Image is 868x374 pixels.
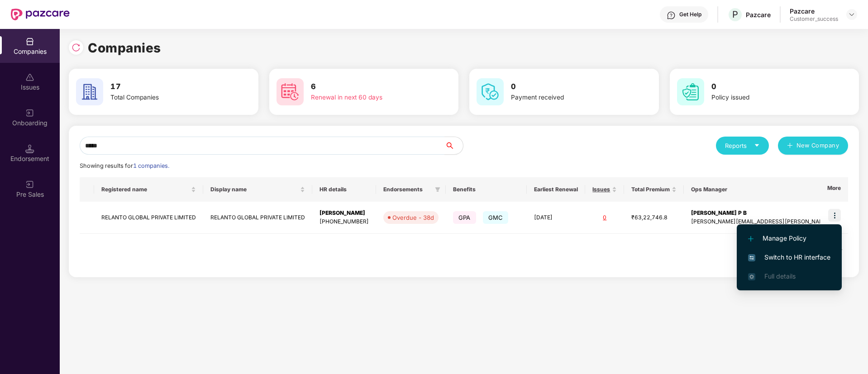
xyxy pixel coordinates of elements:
span: caret-down [754,142,760,148]
th: HR details [312,177,376,202]
span: P [732,9,738,20]
h3: 17 [110,81,224,93]
img: svg+xml;base64,PHN2ZyB3aWR0aD0iMTQuNSIgaGVpZ2h0PSIxNC41IiB2aWV3Qm94PSIwIDAgMTYgMTYiIGZpbGw9Im5vbm... [25,144,34,153]
div: Payment received [511,93,625,103]
img: svg+xml;base64,PHN2ZyBpZD0iUmVsb2FkLTMyeDMyIiB4bWxucz0iaHR0cDovL3d3dy53My5vcmcvMjAwMC9zdmciIHdpZH... [72,43,81,52]
span: search [444,142,463,149]
img: svg+xml;base64,PHN2ZyBpZD0iQ29tcGFuaWVzIiB4bWxucz0iaHR0cDovL3d3dy53My5vcmcvMjAwMC9zdmciIHdpZHRoPS... [25,37,34,46]
span: GMC [483,211,509,224]
img: svg+xml;base64,PHN2ZyB4bWxucz0iaHR0cDovL3d3dy53My5vcmcvMjAwMC9zdmciIHdpZHRoPSIxNiIgaGVpZ2h0PSIxNi... [748,254,755,261]
button: search [444,137,463,155]
div: Renewal in next 60 days [311,93,425,103]
span: Ops Manager [691,186,867,193]
div: ₹63,22,746.8 [631,213,677,222]
img: svg+xml;base64,PHN2ZyBpZD0iSXNzdWVzX2Rpc2FibGVkIiB4bWxucz0iaHR0cDovL3d3dy53My5vcmcvMjAwMC9zdmciIH... [25,73,34,82]
span: Full details [764,272,796,280]
h3: 0 [711,81,825,93]
img: svg+xml;base64,PHN2ZyB3aWR0aD0iMjAiIGhlaWdodD0iMjAiIHZpZXdCb3g9IjAgMCAyMCAyMCIgZmlsbD0ibm9uZSIgeG... [25,180,34,189]
th: Issues [585,177,624,202]
span: Registered name [101,186,189,193]
div: Policy issued [711,93,825,103]
div: Pazcare [790,7,838,15]
img: svg+xml;base64,PHN2ZyBpZD0iRHJvcGRvd24tMzJ4MzIiIHhtbG5zPSJodHRwOi8vd3d3LnczLm9yZy8yMDAwL3N2ZyIgd2... [848,11,855,18]
img: svg+xml;base64,PHN2ZyBpZD0iSGVscC0zMngzMiIgeG1sbnM9Imh0dHA6Ly93d3cudzMub3JnLzIwMDAvc3ZnIiB3aWR0aD... [667,11,676,20]
span: Showing results for [80,162,169,169]
img: svg+xml;base64,PHN2ZyB4bWxucz0iaHR0cDovL3d3dy53My5vcmcvMjAwMC9zdmciIHdpZHRoPSIxNi4zNjMiIGhlaWdodD... [748,273,755,280]
img: svg+xml;base64,PHN2ZyB3aWR0aD0iMjAiIGhlaWdodD0iMjAiIHZpZXdCb3g9IjAgMCAyMCAyMCIgZmlsbD0ibm9uZSIgeG... [25,109,34,118]
img: svg+xml;base64,PHN2ZyB4bWxucz0iaHR0cDovL3d3dy53My5vcmcvMjAwMC9zdmciIHdpZHRoPSI2MCIgaGVpZ2h0PSI2MC... [76,78,103,105]
h3: 0 [511,81,625,93]
h1: Companies [88,38,161,58]
th: Display name [203,177,312,202]
img: New Pazcare Logo [11,9,70,20]
div: Get Help [679,11,701,18]
td: RELANTO GLOBAL PRIVATE LIMITED [94,202,203,234]
img: svg+xml;base64,PHN2ZyB4bWxucz0iaHR0cDovL3d3dy53My5vcmcvMjAwMC9zdmciIHdpZHRoPSI2MCIgaGVpZ2h0PSI2MC... [277,78,304,105]
td: RELANTO GLOBAL PRIVATE LIMITED [203,202,312,234]
div: Overdue - 38d [392,213,434,222]
img: svg+xml;base64,PHN2ZyB4bWxucz0iaHR0cDovL3d3dy53My5vcmcvMjAwMC9zdmciIHdpZHRoPSI2MCIgaGVpZ2h0PSI2MC... [677,78,704,105]
span: GPA [453,211,476,224]
th: Total Premium [624,177,684,202]
img: icon [828,209,841,222]
div: Customer_success [790,15,838,23]
th: Registered name [94,177,203,202]
span: filter [435,187,440,192]
span: Total Premium [631,186,670,193]
button: plusNew Company [778,137,848,155]
td: [DATE] [527,202,585,234]
div: Reports [725,141,760,150]
span: Issues [592,186,610,193]
h3: 6 [311,81,425,93]
img: svg+xml;base64,PHN2ZyB4bWxucz0iaHR0cDovL3d3dy53My5vcmcvMjAwMC9zdmciIHdpZHRoPSIxMi4yMDEiIGhlaWdodD... [748,236,754,241]
div: 0 [592,213,617,222]
span: plus [787,142,793,150]
span: 1 companies. [133,162,169,169]
span: Switch to HR interface [748,252,830,262]
div: Pazcare [746,10,771,19]
div: [PHONE_NUMBER] [320,218,369,226]
img: svg+xml;base64,PHN2ZyB4bWxucz0iaHR0cDovL3d3dy53My5vcmcvMjAwMC9zdmciIHdpZHRoPSI2MCIgaGVpZ2h0PSI2MC... [477,78,504,105]
th: Benefits [446,177,527,202]
span: Endorsements [383,186,431,193]
div: Total Companies [110,93,224,103]
span: Display name [210,186,298,193]
th: Earliest Renewal [527,177,585,202]
span: filter [433,184,442,195]
span: Manage Policy [748,233,830,243]
div: [PERSON_NAME] [320,209,369,218]
th: More [820,177,848,202]
span: New Company [796,141,839,150]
